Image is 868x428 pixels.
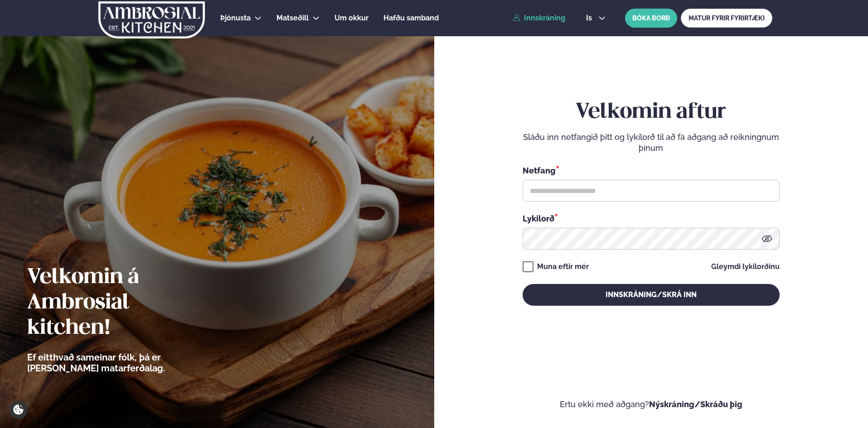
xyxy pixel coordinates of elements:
[276,14,309,22] span: Matseðill
[523,100,780,125] h2: Velkomin aftur
[649,399,742,409] a: Nýskráning/Skráðu þig
[711,263,780,270] a: Gleymdi lykilorðinu
[97,1,206,38] img: logo
[625,9,677,28] button: BÓKA BORÐ
[579,14,613,22] button: is
[276,13,309,24] a: Matseðill
[681,9,772,28] a: MATUR FYRIR FYRIRTÆKI
[27,352,215,374] p: Ef eitthvað sameinar fólk, þá er [PERSON_NAME] matarferðalag.
[335,14,369,22] span: Um okkur
[220,14,251,22] span: Þjónusta
[461,399,841,410] p: Ertu ekki með aðgang?
[523,132,780,154] p: Sláðu inn netfangið þitt og lykilorð til að fá aðgang að reikningnum þínum
[523,212,780,224] div: Lykilorð
[523,284,780,306] button: Innskráning/Skrá inn
[523,164,780,176] div: Netfang
[220,13,251,24] a: Þjónusta
[383,14,439,22] span: Hafðu samband
[586,14,595,22] span: is
[513,14,565,22] a: Innskráning
[335,13,369,24] a: Um okkur
[383,13,439,24] a: Hafðu samband
[9,400,28,419] a: Cookie settings
[27,265,215,341] h2: Velkomin á Ambrosial kitchen!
